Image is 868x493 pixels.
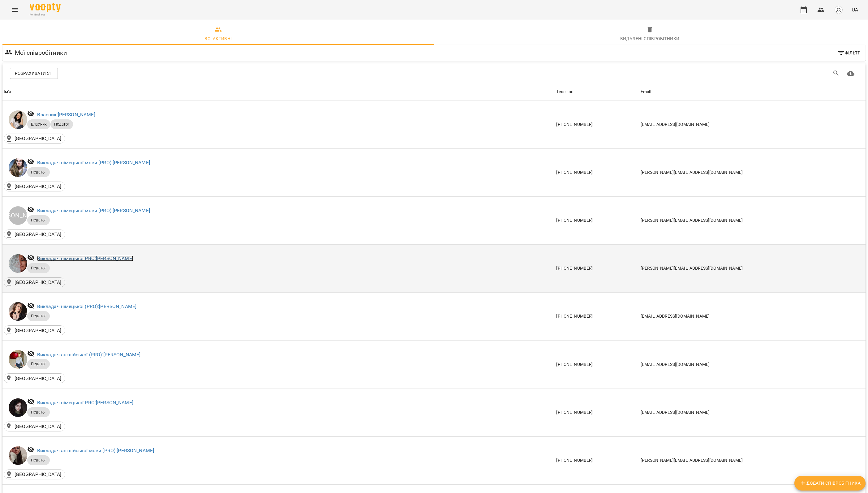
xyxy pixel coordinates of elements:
[799,479,861,487] span: Додати співробітника
[37,112,95,118] a: Власник:[PERSON_NAME]
[27,361,50,367] span: Педагог
[15,327,62,334] p: [GEOGRAPHIC_DATA]
[9,110,27,129] img: Білоус Анна Норайрівна
[835,47,863,58] button: Фільтр
[639,245,866,293] td: [PERSON_NAME][EMAIL_ADDRESS][DOMAIN_NAME]
[37,352,141,358] a: Викладач англійської (PRO):[PERSON_NAME]
[27,457,50,463] span: Педагог
[27,217,50,223] span: Педагог
[852,6,858,13] span: UA
[641,88,864,96] span: Email
[639,388,866,436] td: [EMAIL_ADDRESS][DOMAIN_NAME]
[37,160,150,165] a: Викладач німецької мови (PRO):[PERSON_NAME]
[27,409,50,415] span: Педагог
[4,134,65,144] div: AnBi School()
[555,436,639,484] td: [PHONE_NUMBER]
[9,398,27,417] img: Луцюк Александра Андріївна
[555,245,639,293] td: [PHONE_NUMBER]
[15,423,62,430] p: [GEOGRAPHIC_DATA]
[837,49,861,57] span: Фільтр
[4,277,65,287] div: AnBi School()
[204,35,232,42] div: Всі активні
[556,88,574,96] div: Телефон
[555,388,639,436] td: [PHONE_NUMBER]
[50,122,73,127] span: Педагог
[829,66,844,81] button: Пошук
[27,169,50,175] span: Педагог
[4,422,65,431] div: AnBi School()
[30,3,61,12] img: Voopty Logo
[15,183,62,190] p: [GEOGRAPHIC_DATA]
[37,255,133,261] a: Викладач німецької PRO:[PERSON_NAME]
[794,476,866,491] button: Додати співробітника
[15,471,62,478] p: [GEOGRAPHIC_DATA]
[849,4,861,15] button: UA
[10,68,58,79] button: Розрахувати ЗП
[639,436,866,484] td: [PERSON_NAME][EMAIL_ADDRESS][DOMAIN_NAME]
[555,293,639,341] td: [PHONE_NUMBER]
[7,2,22,17] button: Menu
[15,70,53,77] span: Розрахувати ЗП
[15,48,67,58] h6: Мої співробітники
[555,101,639,149] td: [PHONE_NUMBER]
[4,88,11,96] div: Sort
[30,13,61,17] span: For Business
[37,400,133,405] a: Викладач німецької PRO:[PERSON_NAME]
[27,265,50,271] span: Педагог
[556,88,638,96] span: Телефон
[9,350,27,369] img: Костів Юліанна Русланівна
[639,148,866,196] td: [PERSON_NAME][EMAIL_ADDRESS][DOMAIN_NAME]
[639,196,866,244] td: [PERSON_NAME][EMAIL_ADDRESS][DOMAIN_NAME]
[15,231,62,238] p: [GEOGRAPHIC_DATA]
[4,373,65,383] div: AnBi School()
[15,375,62,382] p: [GEOGRAPHIC_DATA]
[555,148,639,196] td: [PHONE_NUMBER]
[639,101,866,149] td: [EMAIL_ADDRESS][DOMAIN_NAME]
[556,88,574,96] div: Sort
[641,88,651,96] div: Email
[37,303,137,309] a: Викладач німецької (PRO):[PERSON_NAME]
[37,448,154,453] a: Викладач англійської мови (PRO):[PERSON_NAME]
[834,6,843,14] img: avatar_s.png
[4,88,554,96] span: Ім'я
[9,206,27,225] div: [PERSON_NAME]
[620,35,680,42] div: Видалені cпівробітники
[639,293,866,341] td: [EMAIL_ADDRESS][DOMAIN_NAME]
[9,302,27,321] img: Дубович Ярослава Вікторівна
[9,158,27,177] img: Голуб Наталія Олександрівна
[639,341,866,388] td: [EMAIL_ADDRESS][DOMAIN_NAME]
[4,88,11,96] div: Ім'я
[555,341,639,388] td: [PHONE_NUMBER]
[555,196,639,244] td: [PHONE_NUMBER]
[4,182,65,191] div: AnBi School()
[15,279,62,286] p: [GEOGRAPHIC_DATA]
[2,63,866,83] div: Table Toolbar
[9,254,27,273] img: Гута Оксана Анатоліївна
[4,325,65,335] div: AnBi School()
[15,135,62,142] p: [GEOGRAPHIC_DATA]
[641,88,651,96] div: Sort
[37,208,150,213] a: Викладач німецької мови (PRO):[PERSON_NAME]
[9,446,27,465] img: Маринич Марія В'ячеславівна
[27,313,50,319] span: Педагог
[843,66,858,81] button: Завантажити CSV
[4,469,65,479] div: AnBi School()
[4,229,65,239] div: AnBi School()
[27,122,50,127] span: Власник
